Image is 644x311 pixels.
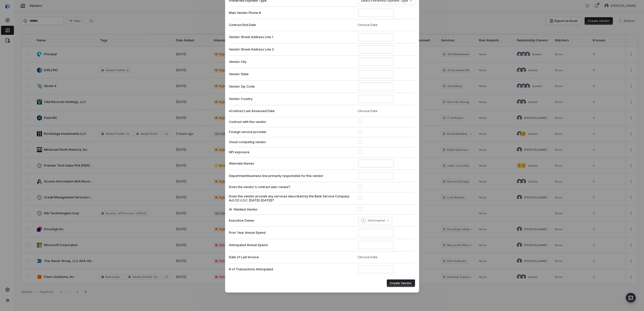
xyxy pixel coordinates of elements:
label: Department/business line primarily responsible for this vendor [229,174,354,178]
button: Choose Date [356,20,379,30]
button: Create Vendor [387,279,415,287]
label: AI -Related Vendor [229,208,354,212]
label: Date of Last Invoice [229,255,354,259]
label: Prior Year Annual Spend [229,231,354,235]
label: Vendor Street Address Line 1 [229,35,354,39]
label: # of Transactions Anticipated [229,267,354,271]
label: Foreign service provider [229,130,354,134]
label: Vendor Country [229,97,354,101]
label: nContract Last Assessed Date [229,109,354,113]
button: Choose Date [356,106,379,116]
label: Executive Owner [229,219,354,223]
label: Vendor Zip Code [229,85,354,89]
label: Does the vendor's contract auto-renew? [229,185,354,189]
label: Vendor State [229,72,354,76]
label: Alternate Names [229,162,354,166]
label: Anticipated Annual Spend [229,243,354,247]
label: Cloud computing vendor [229,140,354,144]
label: Contract End Date [229,23,354,27]
label: Vendor City [229,60,354,64]
span: Unassigned [368,219,385,222]
label: Main Vendor Phone # [229,11,354,15]
label: Contract with this vendor [229,120,354,124]
label: Does this vendor provide any services described by the Bank Service Company Act (12 U.S.C. [DATE]... [229,194,354,202]
label: NPI exposure [229,150,354,154]
label: Vendor Street Address Line 2 [229,47,354,51]
button: Choose Date [356,252,379,263]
